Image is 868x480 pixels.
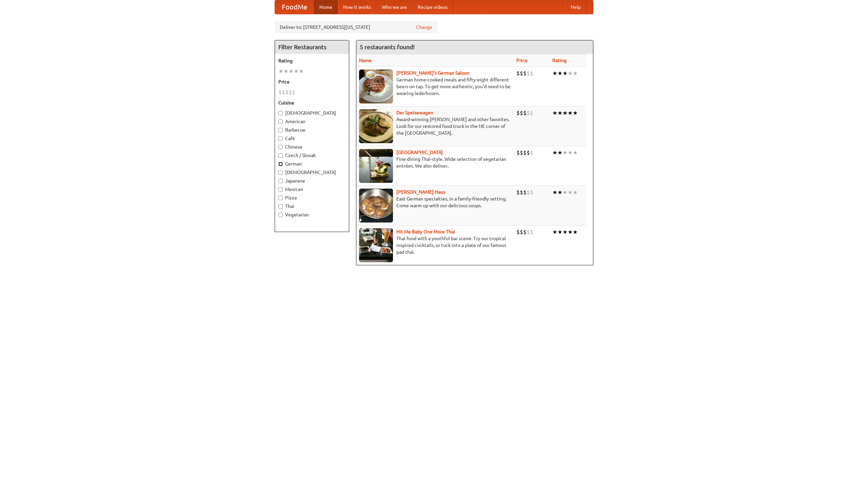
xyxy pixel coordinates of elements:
li: $ [530,189,533,196]
b: Der Speisewagen [396,110,433,115]
li: ★ [557,109,563,117]
label: [DEMOGRAPHIC_DATA] [278,169,346,176]
label: Cafe [278,135,346,142]
li: $ [516,149,520,156]
label: German [278,160,346,167]
label: American [278,118,346,125]
li: ★ [573,189,578,196]
li: $ [527,149,530,156]
li: $ [530,228,533,236]
h5: Rating [278,57,346,64]
li: $ [516,70,520,77]
p: Thai food with a youthful bar scene. Try our tropical inspired cocktails, or tuck into a plate of... [359,235,511,255]
li: ★ [573,149,578,156]
ng-pluralize: 5 restaurants found! [360,44,415,50]
label: Thai [278,203,346,210]
li: ★ [573,70,578,77]
a: [PERSON_NAME] Haus [396,189,445,195]
input: Japanese [278,179,283,183]
h5: Price [278,78,346,85]
li: ★ [552,189,557,196]
img: speisewagen.jpg [359,109,393,143]
li: $ [527,228,530,236]
img: babythai.jpg [359,228,393,262]
li: ★ [557,189,563,196]
li: ★ [573,228,578,236]
li: ★ [299,68,304,75]
li: $ [520,189,523,196]
h4: Filter Restaurants [275,40,349,54]
li: ★ [557,149,563,156]
input: [DEMOGRAPHIC_DATA] [278,111,283,115]
p: Fine dining Thai-style. Wide selection of vegetarian entrées. We also deliver. [359,156,511,169]
input: American [278,119,283,124]
a: Help [565,0,586,14]
li: $ [530,109,533,117]
img: kohlhaus.jpg [359,189,393,223]
label: Japanese [278,177,346,184]
li: ★ [563,228,568,236]
label: Mexican [278,186,346,193]
li: ★ [568,109,573,117]
li: $ [278,89,282,96]
li: $ [530,70,533,77]
input: Cafe [278,136,283,141]
li: ★ [289,68,294,75]
li: ★ [563,70,568,77]
a: Rating [552,58,567,63]
p: Award-winning [PERSON_NAME] and other favorites. Look for our restored food truck in the NE corne... [359,116,511,136]
li: $ [523,189,527,196]
label: Barbecue [278,127,346,133]
a: Price [516,58,528,63]
a: [PERSON_NAME]'s German Saloon [396,70,470,76]
li: ★ [563,109,568,117]
img: satay.jpg [359,149,393,183]
p: East German specialties, in a family-friendly setting. Come warm up with our delicious soups. [359,195,511,209]
p: German home-cooked meals and fifty-eight different beers on tap. To get more authentic, you'd nee... [359,76,511,97]
input: Mexican [278,187,283,192]
a: Hit Me Baby One More Thai [396,229,455,234]
input: Vegetarian [278,213,283,217]
a: Home [314,0,338,14]
img: esthers.jpg [359,70,393,103]
a: Recipe videos [412,0,453,14]
a: Who we are [376,0,412,14]
input: [DEMOGRAPHIC_DATA] [278,170,283,175]
li: ★ [552,70,557,77]
li: $ [520,228,523,236]
li: $ [523,228,527,236]
li: ★ [552,228,557,236]
li: ★ [552,109,557,117]
li: $ [523,109,527,117]
input: Barbecue [278,128,283,132]
li: $ [527,189,530,196]
li: $ [530,149,533,156]
li: $ [516,109,520,117]
li: ★ [557,228,563,236]
li: ★ [563,149,568,156]
li: ★ [568,70,573,77]
label: Pizza [278,194,346,201]
label: Chinese [278,143,346,150]
a: [GEOGRAPHIC_DATA] [396,150,443,155]
li: $ [520,149,523,156]
a: How it works [338,0,376,14]
li: ★ [563,189,568,196]
li: ★ [568,228,573,236]
div: Deliver to: [STREET_ADDRESS][US_STATE] [275,21,437,33]
a: FoodMe [275,0,314,14]
li: $ [520,70,523,77]
li: ★ [294,68,299,75]
input: German [278,162,283,166]
input: Chinese [278,145,283,149]
label: Czech / Slovak [278,152,346,159]
a: Change [416,24,432,31]
li: ★ [552,149,557,156]
li: $ [516,228,520,236]
li: $ [516,189,520,196]
input: Thai [278,204,283,209]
